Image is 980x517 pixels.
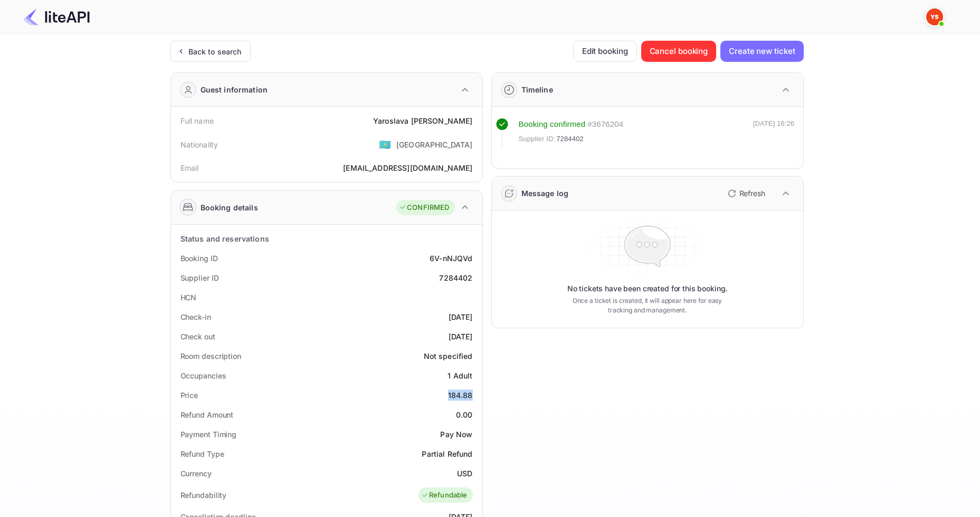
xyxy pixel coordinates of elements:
div: Room description [180,350,241,362]
div: Back to search [188,46,242,57]
div: Booking details [201,202,258,213]
div: 0.00 [456,409,473,420]
div: Guest information [201,84,268,95]
div: Not specified [424,350,473,362]
p: No tickets have been created for this booking. [567,283,728,294]
button: Refresh [721,185,769,202]
div: Payment Timing [180,429,237,440]
div: Message log [521,188,569,199]
img: Yandex Support [926,8,943,25]
div: [DATE] [449,331,473,342]
div: # 3676204 [587,118,623,131]
div: 6V-nNJQVd [430,253,472,264]
span: 7284402 [556,134,584,144]
div: CONFIRMED [399,202,449,213]
div: Email [180,162,199,173]
div: Partial Refund [422,448,472,459]
div: 7284402 [439,272,472,283]
div: 184.88 [448,390,473,401]
div: Pay Now [440,429,472,440]
div: Currency [180,468,212,479]
span: United States [379,135,391,154]
div: Refund Amount [180,409,234,420]
div: Refundability [180,490,227,501]
div: Booking confirmed [519,118,586,131]
div: Occupancies [180,370,226,381]
div: Full name [180,115,214,126]
div: Booking ID [180,253,218,264]
div: HCN [180,292,197,303]
div: Status and reservations [180,233,269,244]
div: Nationality [180,139,218,150]
div: Timeline [521,84,553,95]
div: [DATE] [449,311,473,322]
div: Refund Type [180,448,224,459]
img: LiteAPI Logo [23,8,90,25]
button: Cancel booking [641,41,717,62]
button: Create new ticket [720,41,803,62]
div: [DATE] 16:26 [753,118,795,149]
div: [EMAIL_ADDRESS][DOMAIN_NAME] [343,162,472,173]
p: Refresh [739,188,765,199]
div: USD [457,468,472,479]
div: Check out [180,331,215,342]
div: Yaroslava [PERSON_NAME] [373,115,472,126]
div: [GEOGRAPHIC_DATA] [396,139,473,150]
div: Check-in [180,311,211,322]
span: Supplier ID: [519,134,556,144]
div: Price [180,390,198,401]
button: Edit booking [573,41,637,62]
p: Once a ticket is created, it will appear here for easy tracking and management. [564,296,731,315]
div: Supplier ID [180,272,219,283]
div: Refundable [421,490,468,501]
div: 1 Adult [448,370,472,381]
